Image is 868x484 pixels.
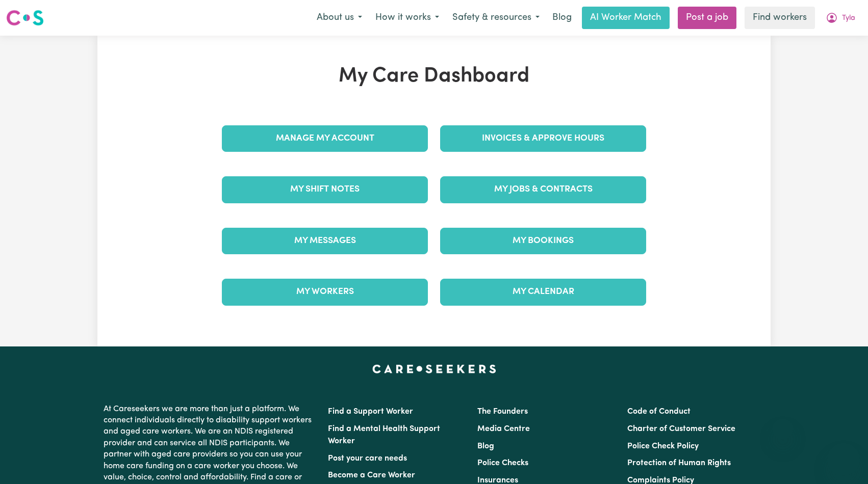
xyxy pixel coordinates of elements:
a: Police Check Policy [627,442,699,450]
a: Become a Care Worker [328,471,415,479]
a: Manage My Account [222,125,428,152]
a: Charter of Customer Service [627,425,735,433]
button: My Account [819,7,862,29]
a: Blog [546,7,578,29]
img: Careseekers logo [6,9,44,27]
a: My Calendar [440,279,646,305]
a: Find workers [745,7,815,29]
a: Careseekers home page [372,365,496,373]
a: My Messages [222,228,428,254]
a: Protection of Human Rights [627,459,731,467]
a: My Jobs & Contracts [440,176,646,203]
a: Media Centre [477,425,530,433]
a: My Bookings [440,228,646,254]
a: Post a job [678,7,736,29]
button: Safety & resources [446,7,546,29]
span: Tyla [842,13,855,24]
a: Find a Support Worker [328,408,413,416]
h1: My Care Dashboard [216,64,652,89]
a: AI Worker Match [582,7,670,29]
a: Post your care needs [328,454,407,463]
a: Code of Conduct [627,408,691,416]
a: Invoices & Approve Hours [440,125,646,152]
a: The Founders [477,408,528,416]
button: How it works [369,7,446,29]
a: Careseekers logo [6,6,44,30]
a: Find a Mental Health Support Worker [328,425,440,445]
a: My Workers [222,279,428,305]
iframe: Close message [773,419,793,439]
button: About us [310,7,369,29]
a: My Shift Notes [222,176,428,203]
iframe: Button to launch messaging window [827,443,860,476]
a: Blog [477,442,494,450]
a: Police Checks [477,459,528,467]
